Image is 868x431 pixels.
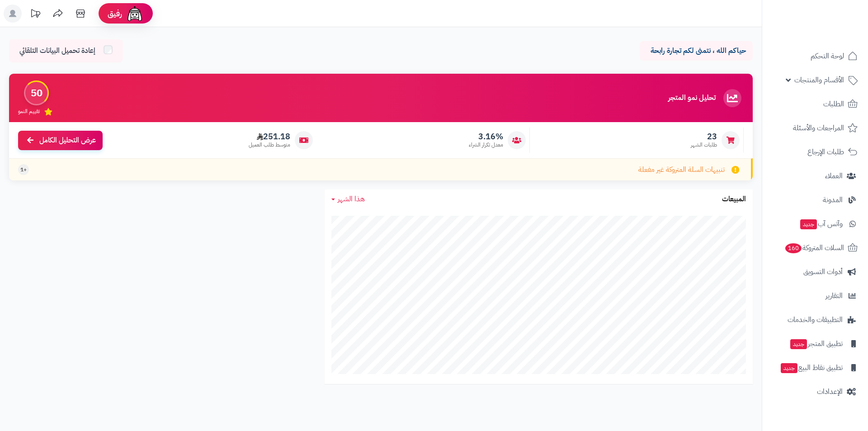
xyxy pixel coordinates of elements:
[785,243,802,253] span: 160
[108,8,122,19] span: رفيق
[768,165,863,187] a: العملاء
[768,261,863,283] a: أدوات التسويق
[722,195,746,204] h3: المبيعات
[768,189,863,211] a: المدونة
[768,285,863,307] a: التقارير
[768,333,863,355] a: تطبيق المتجرجديد
[768,381,863,403] a: الإعدادات
[781,363,797,373] span: جديد
[823,194,843,206] span: المدونة
[811,50,844,62] span: لوحة التحكم
[249,132,290,142] span: 251.18
[784,242,844,254] span: السلات المتروكة
[794,74,844,86] span: الأقسام والمنتجات
[39,135,96,146] span: عرض التحليل الكامل
[768,237,863,259] a: السلات المتروكة160
[20,166,27,174] span: +1
[790,339,807,349] span: جديد
[768,45,863,67] a: لوحة التحكم
[638,165,725,175] span: تنبيهات السلة المتروكة غير مفعلة
[19,46,95,56] span: إعادة تحميل البيانات التلقائي
[646,46,746,56] p: حياكم الله ، نتمنى لكم تجارة رابحة
[768,93,863,115] a: الطلبات
[668,94,716,102] h3: تحليل نمو المتجر
[826,289,843,302] span: التقارير
[691,132,717,142] span: 23
[768,213,863,235] a: وآتس آبجديد
[807,146,844,158] span: طلبات الإرجاع
[768,357,863,379] a: تطبيق نقاط البيعجديد
[249,141,290,149] span: متوسط طلب العميل
[126,5,144,23] img: ai-face.png
[823,98,844,110] span: الطلبات
[780,361,843,374] span: تطبيق نقاط البيع
[331,194,365,204] a: هذا الشهر
[789,337,843,350] span: تطبيق المتجر
[18,131,103,150] a: عرض التحليل الكامل
[768,309,863,331] a: التطبيقات والخدمات
[768,141,863,163] a: طلبات الإرجاع
[338,194,365,204] span: هذا الشهر
[825,170,843,182] span: العملاء
[803,265,843,278] span: أدوات التسويق
[469,141,503,149] span: معدل تكرار الشراء
[24,5,47,25] a: تحديثات المنصة
[788,313,843,326] span: التطبيقات والخدمات
[469,132,503,142] span: 3.16%
[800,219,817,229] span: جديد
[817,385,843,398] span: الإعدادات
[799,218,843,230] span: وآتس آب
[768,117,863,139] a: المراجعات والأسئلة
[18,108,40,115] span: تقييم النمو
[691,141,717,149] span: طلبات الشهر
[793,122,844,134] span: المراجعات والأسئلة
